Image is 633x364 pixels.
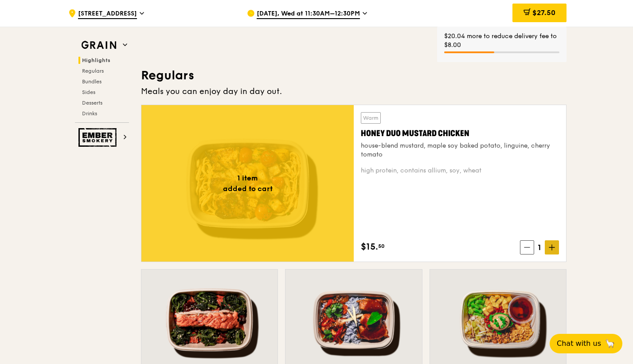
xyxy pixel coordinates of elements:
div: Warm [361,112,381,124]
span: [DATE], Wed at 11:30AM–12:30PM [257,9,360,19]
span: Desserts [82,100,102,106]
div: $20.04 more to reduce delivery fee to $8.00 [444,32,559,50]
span: Sides [82,89,95,95]
span: Highlights [82,57,110,63]
span: Drinks [82,110,97,117]
span: Bundles [82,78,102,85]
span: 50 [378,243,385,250]
img: Grain web logo [78,37,119,53]
button: Chat with us🦙 [550,334,622,353]
img: Ember Smokery web logo [78,128,119,147]
h3: Regulars [141,67,567,83]
span: Regulars [82,68,104,74]
div: Meals you can enjoy day in day out. [141,85,567,98]
div: high protein, contains allium, soy, wheat [361,166,559,175]
span: $15. [361,240,378,254]
div: Honey Duo Mustard Chicken [361,127,559,140]
div: house-blend mustard, maple soy baked potato, linguine, cherry tomato [361,141,559,159]
span: 🦙 [605,338,615,349]
span: 1 [534,241,545,254]
span: Chat with us [557,338,601,349]
span: $27.50 [532,8,555,17]
span: [STREET_ADDRESS] [78,9,137,19]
